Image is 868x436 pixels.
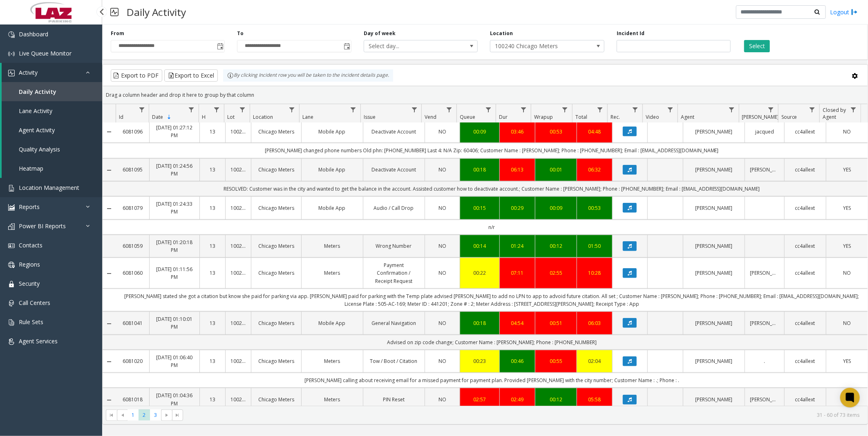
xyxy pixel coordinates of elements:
a: Lane Filter Menu [348,104,359,115]
a: Lot Filter Menu [237,104,248,115]
span: Reports [19,203,40,211]
div: 00:14 [465,242,494,250]
a: cc4allext [790,396,821,403]
a: 00:18 [465,319,494,327]
a: 02:55 [540,269,572,277]
a: Meters [306,269,358,277]
a: Meters [306,357,358,365]
span: Go to the next page [161,409,172,421]
a: cc4allext [790,269,821,277]
a: cc4allext [790,242,821,250]
span: Toggle popup [342,40,351,52]
span: Go to the previous page [119,412,126,418]
span: NO [438,358,446,365]
span: NO [843,320,851,327]
a: Mobile App [306,204,358,212]
a: 6081096 [121,128,145,136]
a: Date Filter Menu [186,104,197,115]
a: 100240 [230,128,246,136]
span: Lane [302,113,313,120]
button: Select [744,40,770,52]
a: Collapse Details [103,129,116,135]
a: 00:12 [540,242,572,250]
span: Go to the last page [172,409,183,421]
a: NO [430,396,455,403]
a: Source Filter Menu [807,104,818,115]
button: Export to Excel [164,69,218,82]
a: 6081020 [121,357,145,365]
a: 00:09 [465,128,494,136]
span: Go to the previous page [117,409,128,421]
div: 00:18 [465,166,494,174]
div: 01:50 [582,242,607,250]
span: Go to the last page [174,412,181,418]
span: Lane Activity [19,107,52,115]
span: Lot [227,113,235,120]
a: 02:49 [505,396,530,403]
span: YES [843,242,851,249]
a: 05:58 [582,396,607,403]
div: 00:53 [582,204,607,212]
a: [DATE] 01:10:01 PM [154,315,194,331]
div: 00:29 [505,204,530,212]
span: NO [438,128,446,135]
td: n/r [116,220,868,235]
span: NO [438,166,446,173]
a: [PERSON_NAME] [688,357,740,365]
a: cc4allext [790,128,821,136]
div: 00:22 [465,269,494,277]
img: 'icon' [8,223,15,230]
a: 6081059 [121,242,145,250]
a: Wrapup Filter Menu [559,104,570,115]
a: 00:01 [540,166,572,174]
a: Deactivate Account [368,166,420,174]
a: 06:03 [582,319,607,327]
a: 6081041 [121,319,145,327]
a: 100240 [230,396,246,403]
a: Mobile App [306,166,358,174]
a: Chicago Meters [256,357,296,365]
span: NO [438,242,446,249]
span: YES [843,166,851,173]
a: 100240 [230,242,246,250]
a: General Navigation [368,319,420,327]
span: Page 1 [128,409,139,420]
span: Total [576,113,588,120]
span: Video [646,113,659,120]
div: 06:13 [505,166,530,174]
a: Heatmap [2,159,102,178]
a: cc4allext [790,204,821,212]
h3: Daily Activity [123,2,190,22]
div: 00:55 [540,357,572,365]
span: Sortable [166,114,172,120]
a: [DATE] 01:24:33 PM [154,200,194,216]
a: Meters [306,396,358,403]
a: 100240 [230,269,246,277]
span: Dur [499,113,508,120]
a: Daily Activity [2,82,102,101]
a: Agent Filter Menu [726,104,737,115]
img: 'icon' [8,281,15,287]
span: Regions [19,260,40,268]
span: Heatmap [19,165,43,172]
a: Deactivate Account [368,128,420,136]
a: 10:28 [582,269,607,277]
a: YES [831,396,863,403]
a: 6081060 [121,269,145,277]
a: 04:48 [582,128,607,136]
a: 100240 [230,319,246,327]
a: Vend Filter Menu [444,104,455,115]
a: Chicago Meters [256,396,296,403]
div: Data table [103,104,868,406]
a: 00:12 [540,396,572,403]
a: Quality Analysis [2,140,102,159]
img: 'icon' [8,185,15,191]
a: 00:09 [540,204,572,212]
a: Parker Filter Menu [765,104,776,115]
a: 07:11 [505,269,530,277]
a: NO [430,204,455,212]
